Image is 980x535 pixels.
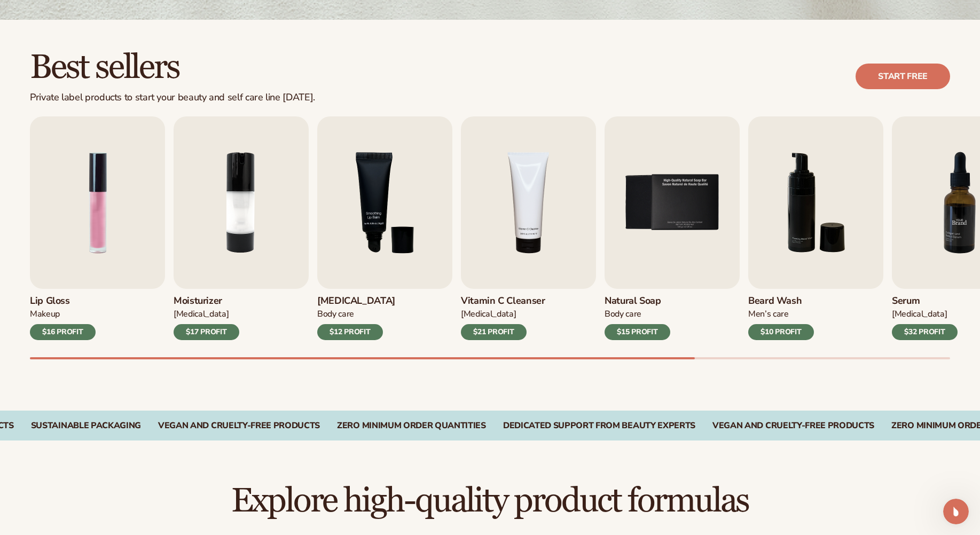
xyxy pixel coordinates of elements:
[9,327,205,345] textarea: Message…
[892,309,958,320] div: [MEDICAL_DATA]
[34,350,42,358] button: Gif picker
[30,92,315,104] div: Private label products to start your beauty and self care line [DATE].
[856,64,950,89] a: Start free
[158,421,320,431] div: VEGAN AND CRUELTY-FREE PRODUCTS
[317,309,395,320] div: Body Care
[461,116,596,340] a: 4 / 9
[30,295,96,307] h3: Lip Gloss
[892,324,958,340] div: $32 PROFIT
[174,309,239,320] div: [MEDICAL_DATA]
[7,4,27,25] button: go back
[30,116,165,340] a: 1 / 9
[30,309,96,320] div: Makeup
[461,309,545,320] div: [MEDICAL_DATA]
[605,116,740,340] a: 5 / 9
[337,421,486,431] div: ZERO MINIMUM ORDER QUANTITIES
[317,116,452,340] a: 3 / 9
[503,421,695,431] div: DEDICATED SUPPORT FROM BEAUTY EXPERTS
[712,421,874,431] div: Vegan and Cruelty-Free Products
[30,6,48,23] img: Profile image for Rochelle
[943,499,969,524] iframe: Intercom live chat
[174,295,239,307] h3: Moisturizer
[17,350,25,358] button: Emoji picker
[605,309,670,320] div: Body Care
[30,483,950,519] h2: Explore high-quality product formulas
[748,309,814,320] div: Men’s Care
[892,295,958,307] h3: Serum
[461,324,527,340] div: $21 PROFIT
[183,345,200,363] button: Send a message…
[317,295,395,307] h3: [MEDICAL_DATA]
[174,324,239,340] div: $17 PROFIT
[174,116,309,340] a: 2 / 9
[748,116,883,340] a: 6 / 9
[51,350,59,358] button: Upload attachment
[186,4,207,25] button: Home
[317,324,383,340] div: $12 PROFIT
[52,5,121,13] h1: [PERSON_NAME]
[461,295,545,307] h3: Vitamin C Cleanser
[605,324,670,340] div: $15 PROFIT
[605,295,670,307] h3: Natural Soap
[52,13,99,24] p: Active 2h ago
[30,324,96,340] div: $16 PROFIT
[30,50,315,85] h2: Best sellers
[9,143,205,300] div: Shatana says…
[9,300,205,410] div: Shatana says…
[31,421,141,431] div: SUSTAINABLE PACKAGING
[748,324,814,340] div: $10 PROFIT
[748,295,814,307] h3: Beard Wash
